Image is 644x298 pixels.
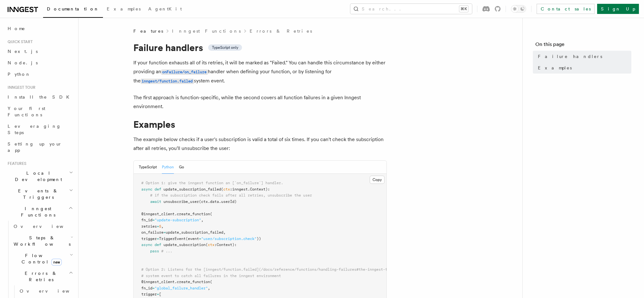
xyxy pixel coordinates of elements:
span: TypeScript only [212,45,238,50]
span: , [161,224,163,229]
span: inngest [232,187,248,191]
span: ctx [223,187,230,191]
span: @inngest_client [141,280,175,284]
span: fn_id [141,218,152,222]
span: ( [210,212,212,216]
span: AgentKit [148,6,182,11]
span: Context): [250,187,270,191]
span: Inngest Functions [5,205,68,218]
code: inngest/function.failed [141,79,194,84]
span: . [175,212,177,216]
span: Setting up your app [8,141,62,153]
span: = [157,292,159,296]
span: . [248,187,250,191]
span: Inngest tour [5,85,35,90]
span: # Option 1: give the inngest function an [`on_failure`] handler. [141,181,283,185]
span: # if the subscription check fails after all retries, unsubscribe the user [150,193,312,198]
span: update_subscription [163,243,206,247]
button: Local Development [5,167,74,185]
span: Failure handlers [538,53,602,60]
a: Sign Up [597,4,639,14]
button: Go [179,161,184,174]
span: pass [150,249,159,253]
span: 5 [159,224,161,229]
span: Features [5,161,26,166]
a: Overview [11,221,74,232]
a: Inngest Functions [172,28,241,34]
button: Steps & Workflows [11,232,74,250]
span: def [155,243,161,247]
p: The first approach is function-specific, while the second covers all function failures in a given... [133,93,387,111]
a: Documentation [43,2,103,18]
a: Next.js [5,46,74,57]
span: Events & Triggers [5,188,69,200]
button: Inngest Functions [5,203,74,221]
span: (event [186,236,199,241]
a: Failure handlers [535,51,631,62]
span: Overview [20,288,85,294]
span: Leveraging Steps [8,124,61,135]
span: Examples [538,65,572,71]
span: Errors & Retries [11,270,69,283]
span: on_failure [141,230,163,235]
a: Setting up your app [5,138,74,156]
span: "update-subscription" [155,218,201,222]
kbd: ⌘K [459,6,468,12]
button: Flow Controlnew [11,250,74,268]
span: Local Development [5,170,69,183]
span: Quick start [5,39,33,44]
span: Features [133,28,163,34]
span: Examples [107,6,141,11]
span: update_subscription_failed [163,187,221,191]
span: Next.js [8,49,38,54]
span: = [152,218,155,222]
span: update_subscription_failed, [166,230,226,235]
span: , [201,218,203,222]
span: Install the SDK [8,94,73,100]
span: # Option 2: Listens for the [inngest/function.failed](/docs/reference/functions/handling-failures... [141,267,434,272]
span: async [141,187,152,191]
span: Context): [217,243,237,247]
span: , [208,286,210,290]
button: TypeScript [139,161,157,174]
span: Your first Functions [8,106,45,117]
span: Python [8,72,31,77]
a: Errors & Retries [250,28,312,34]
span: = [157,236,159,241]
span: = [199,236,201,241]
span: TriggerEvent [159,236,186,241]
span: [ [159,292,161,296]
span: : [214,243,217,247]
a: Python [5,68,74,80]
span: create_function [177,280,210,284]
span: )) [257,236,261,241]
span: "user/subscription.check" [201,236,257,241]
span: Documentation [47,6,99,11]
span: = [157,224,159,229]
a: onFailure/on_failure [161,68,208,74]
h1: Failure handlers [133,42,387,53]
a: inngest/function.failed [141,78,194,84]
button: Events & Triggers [5,185,74,203]
span: fn_id [141,286,152,290]
span: ctx [208,243,214,247]
span: = [152,286,155,290]
code: onFailure/on_failure [161,69,208,75]
span: Overview [14,224,79,229]
a: Leveraging Steps [5,120,74,138]
span: trigger [141,236,157,241]
span: ( [221,187,223,191]
span: # system event to catch all failures in the inngest environment [141,274,281,278]
span: Flow Control [11,252,70,265]
a: Examples [535,62,631,74]
a: Install the SDK [5,91,74,103]
a: AgentKit [144,2,186,17]
p: If your function exhausts all of its retries, it will be marked as "Failed." You can handle this ... [133,58,387,86]
a: Examples [103,2,144,17]
span: trigger [141,292,157,296]
a: Your first Functions [5,103,74,120]
button: Copy [370,176,385,184]
span: async [141,243,152,247]
span: Steps & Workflows [11,235,71,247]
span: unsubscribe_user [163,199,199,204]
